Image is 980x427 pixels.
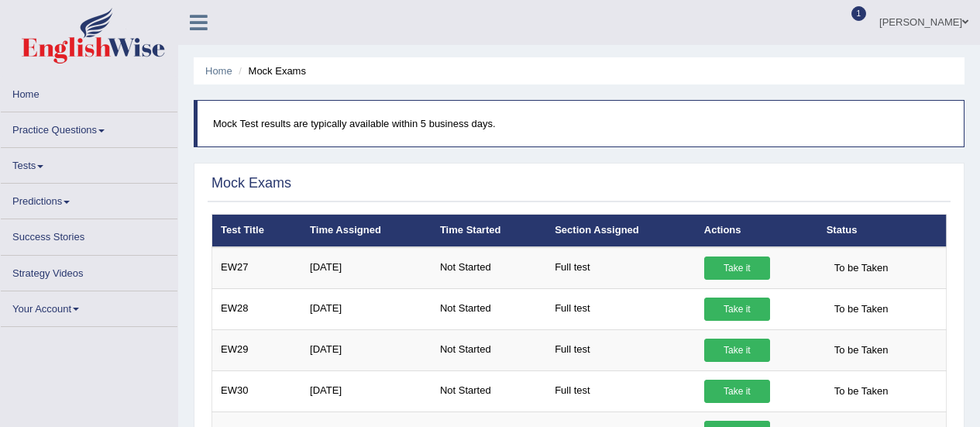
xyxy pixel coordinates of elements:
[212,329,302,370] td: EW29
[1,112,177,143] a: Practice Questions
[211,176,291,191] h2: Mock Exams
[235,64,306,78] li: Mock Exams
[546,215,696,247] th: Section Assigned
[1,148,177,178] a: Tests
[827,339,896,362] span: To be Taken
[1,184,177,214] a: Predictions
[546,247,696,289] td: Full test
[432,247,546,289] td: Not Started
[851,6,867,21] span: 1
[1,291,177,322] a: Your Account
[301,247,432,289] td: [DATE]
[432,288,546,329] td: Not Started
[301,215,432,247] th: Time Assigned
[301,288,432,329] td: [DATE]
[212,247,302,289] td: EW27
[432,215,546,247] th: Time Started
[1,256,177,286] a: Strategy Videos
[205,65,232,77] a: Home
[704,339,770,362] a: Take it
[546,288,696,329] td: Full test
[827,380,896,403] span: To be Taken
[301,329,432,370] td: [DATE]
[546,370,696,412] td: Full test
[1,219,177,250] a: Success Stories
[818,215,947,247] th: Status
[301,370,432,412] td: [DATE]
[704,380,770,403] a: Take it
[704,298,770,321] a: Take it
[827,298,896,321] span: To be Taken
[212,215,302,247] th: Test Title
[213,116,948,131] p: Mock Test results are typically available within 5 business days.
[1,77,177,107] a: Home
[704,257,770,280] a: Take it
[212,370,302,412] td: EW30
[546,329,696,370] td: Full test
[212,288,302,329] td: EW28
[696,215,818,247] th: Actions
[432,329,546,370] td: Not Started
[432,370,546,412] td: Not Started
[827,257,896,280] span: To be Taken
